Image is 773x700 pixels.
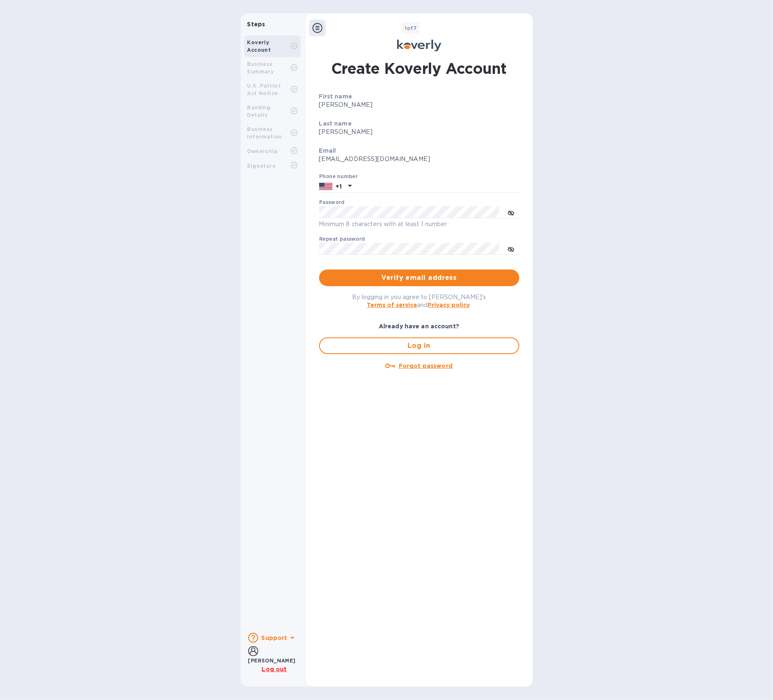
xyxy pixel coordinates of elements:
b: First name [319,93,353,100]
img: US [319,182,332,191]
u: Forgot password [399,363,453,369]
b: Ownership [247,148,278,154]
label: Phone number [319,174,358,179]
b: Steps [247,21,265,28]
b: Business Summary [247,61,274,75]
label: Password [319,200,345,205]
b: Already have an account? [379,323,459,330]
b: Business Information [247,126,282,140]
a: Privacy policy [428,302,470,308]
button: Verify email address [319,269,519,286]
b: Banking Details [247,104,271,118]
b: Last name [319,120,352,127]
button: Log in [319,337,519,354]
button: toggle password visibility [503,240,519,257]
b: Email [319,147,336,154]
b: Signature [247,163,276,169]
p: [PERSON_NAME] [319,101,519,109]
p: [EMAIL_ADDRESS][DOMAIN_NAME] [319,155,519,164]
a: Terms of service [367,302,418,308]
label: Repeat password [319,237,365,242]
b: Koverly Account [247,39,271,53]
span: Verify email address [326,273,513,283]
h1: Create Koverly Account [331,58,507,79]
u: Log out [262,666,287,672]
p: [PERSON_NAME] [319,128,519,136]
span: 1 [405,25,407,31]
b: Support [262,635,287,641]
button: toggle password visibility [503,204,519,220]
b: U.S. Patriot Act Notice [247,83,281,96]
p: +1 [336,182,342,191]
b: [PERSON_NAME] [248,657,296,664]
span: Log in [327,341,512,351]
p: Minimum 8 characters with at least 1 number [319,219,519,229]
span: By logging in you agree to [PERSON_NAME]'s and . [352,294,486,308]
b: of 7 [405,25,417,31]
